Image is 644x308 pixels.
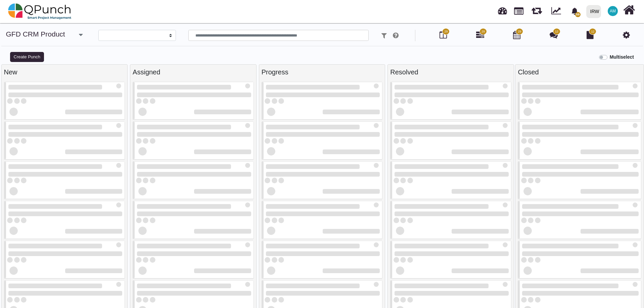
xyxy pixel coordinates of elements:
div: Notification [569,5,581,17]
div: Assigned [133,67,254,77]
span: Dashboard [498,4,507,14]
span: AM [610,9,616,13]
span: 12 [591,29,594,34]
i: Home [623,4,635,16]
svg: bell fill [571,8,578,15]
img: qpunch-sp.fa6292f.png [8,1,72,21]
span: Asad Malik [608,6,618,16]
i: Punch Discussion [550,31,558,39]
i: Calendar [513,31,520,39]
a: GFD CRM Product [6,30,65,38]
span: 29 [444,29,448,34]
span: Releases [532,3,542,14]
span: 12 [555,29,558,34]
a: AM [604,0,622,22]
span: 59 [575,12,581,17]
b: Multiselect [610,54,634,60]
i: e.g: punch or !ticket or &Category or #label or @username or $priority or *iteration or ^addition... [393,32,399,39]
span: 29 [518,29,521,34]
button: Create Punch [10,52,44,62]
i: Document Library [587,31,594,39]
div: Closed [518,67,641,77]
a: bell fill59 [567,0,584,21]
span: Projects [514,4,523,15]
a: IRW [583,0,604,22]
div: Resolved [390,67,511,77]
div: New [4,67,125,77]
i: Board [440,31,447,39]
div: Progress [262,67,383,77]
div: Dynamic Report [548,0,567,22]
div: IRW [590,6,599,17]
a: 29 [476,34,484,39]
span: 29 [481,29,485,34]
i: Gantt [476,31,484,39]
